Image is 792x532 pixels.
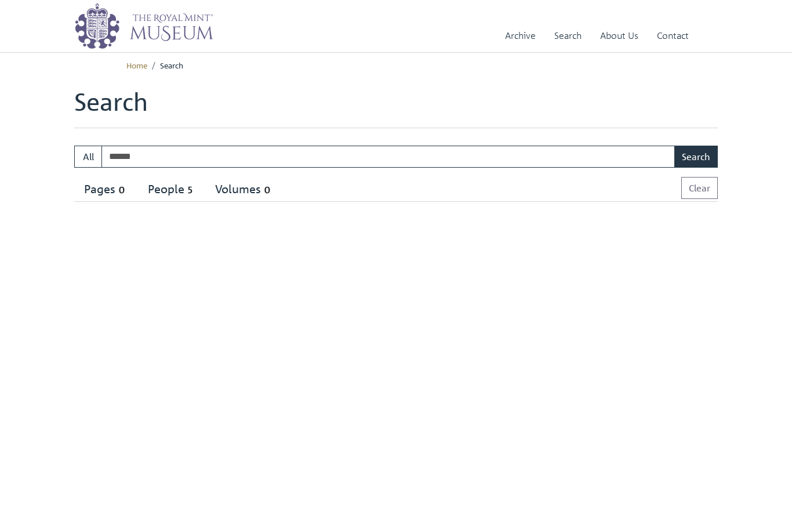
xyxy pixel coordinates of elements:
a: Archive [505,19,536,52]
img: logo_wide.png [74,3,213,49]
div: Pages [84,182,128,197]
input: Enter one or more search terms... [101,146,675,168]
a: Home [126,60,147,70]
button: Clear [681,177,718,199]
div: People [148,182,195,197]
a: About Us [600,19,638,52]
div: Volumes [215,182,274,197]
span: Search [160,60,183,70]
span: 0 [115,183,128,197]
h1: Search [74,87,718,128]
button: Search [674,146,718,168]
span: 5 [184,183,195,197]
a: Contact [657,19,689,52]
span: 0 [261,183,274,197]
a: Search [554,19,582,52]
button: All [74,146,102,168]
